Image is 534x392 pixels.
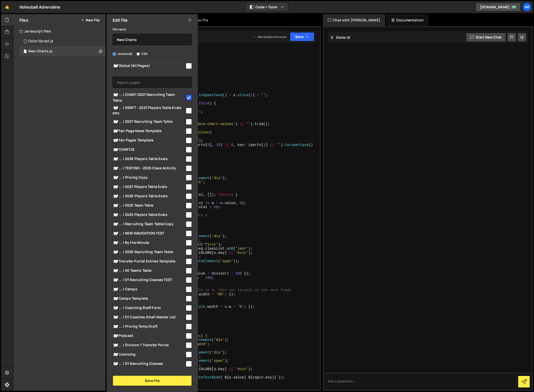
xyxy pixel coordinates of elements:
span: Licensing [113,351,185,358]
div: Chat with [PERSON_NAME] [323,14,385,26]
span: ... / 2028 Players Table Evals [113,156,185,162]
button: Save File [113,375,192,386]
span: ... / NEW NAVIGATION TEST [113,230,185,237]
span: ... / Camps [113,286,185,292]
span: ... / 2025 Players Table Evals [113,212,185,218]
h2: Edit File [113,17,128,23]
h2: Slater AI [330,35,350,40]
input: Search pages [113,77,192,88]
span: Global (All Pages) [113,63,185,69]
div: Javascript files [13,26,106,36]
span: Fan Page News Template [113,128,185,134]
span: ... / D1 Recruiting Classes [113,361,185,367]
button: New File [81,18,100,22]
button: Start new chat [466,33,506,42]
a: 🤙 [1,1,13,13]
div: Documentation [386,14,429,26]
button: Save [290,32,314,41]
span: ... / CHART 2027 Recruiting Team Table [113,92,185,103]
span: ... / 2025 Team Table [113,203,185,209]
span: ... / DRAFT - 2027 Players Table Evals PPV [113,105,185,116]
input: CSS [137,52,140,56]
label: File name [113,27,126,32]
input: Javascript [113,52,116,56]
span: ... / By the Minute [113,240,185,246]
span: ... / Pricing Temp Draft [113,324,185,330]
div: New Charts.js [28,49,53,54]
label: CSS [137,51,148,56]
label: Javascript [113,51,133,56]
span: ... / Pricing Copy [113,175,185,181]
span: CHARTJS [113,147,185,153]
span: ... / Coaching Staff Form [113,305,185,311]
div: Color Script.js [28,39,53,44]
span: Podcast [113,333,185,339]
div: Dev and prod in sync [253,35,287,39]
span: Fan Pages Template [113,137,185,143]
span: ... / Division 1 Transfer Portal [113,342,185,348]
div: New File [189,18,210,23]
span: ... / 2027 Recruiting Team Table [113,119,185,125]
div: 16165/46304.js [19,46,106,56]
div: Volleyball Adrenaline [19,4,60,10]
span: ... / Recruiting Team Table Copy [113,221,185,227]
span: ... / 2026 Recruiting Team Table [113,249,185,255]
span: ... / 2027 Players Table Evals [113,184,185,190]
span: ... / All Teams Table [113,268,185,274]
span: ... / D1 Recruiting Classes TEST [113,277,185,283]
button: Code + Tools [246,3,288,12]
a: Ar [522,3,531,12]
span: ... / TESTING - 2025 Class Activity [113,165,185,171]
span: ... / 2026 Players Table Evals [113,193,185,199]
h2: Files [19,17,28,23]
span: ... / D1 Coaches Email Master List [113,314,185,320]
span: Transfer Portal Entries Template [113,258,185,264]
a: [DOMAIN_NAME] [476,3,521,12]
span: 1 [24,50,27,54]
input: Name [113,34,192,45]
span: Camps Template [113,296,185,302]
div: 16165/43465.js [19,36,106,46]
